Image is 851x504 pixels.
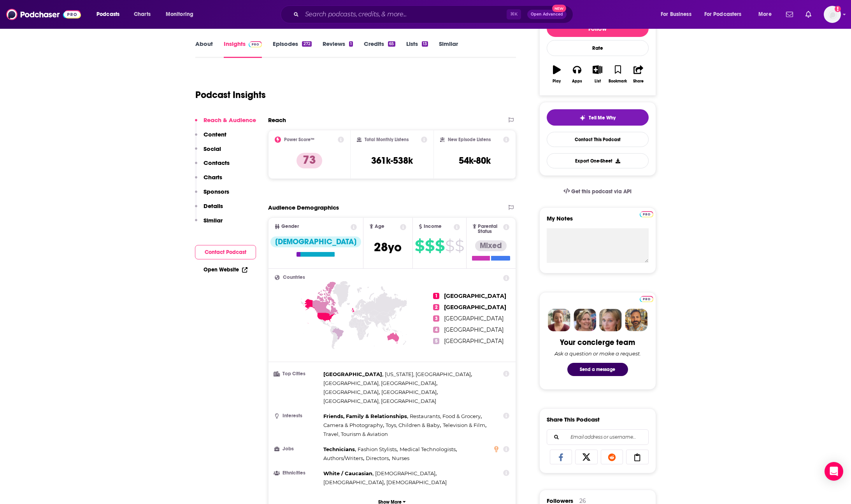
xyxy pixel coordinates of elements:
span: Logged in as LaurenSWPR [824,6,841,23]
a: About [195,40,213,58]
label: My Notes [547,215,649,228]
span: 2 [433,304,439,310]
button: tell me why sparkleTell Me Why [547,109,649,126]
button: open menu [699,8,753,21]
span: [DEMOGRAPHIC_DATA] [386,479,447,485]
span: [GEOGRAPHIC_DATA] [444,326,504,333]
span: 28 yo [374,240,402,255]
span: $ [455,240,464,252]
span: [GEOGRAPHIC_DATA] [444,304,506,311]
span: , [323,421,384,430]
span: [GEOGRAPHIC_DATA] [381,389,437,395]
button: Export One-Sheet [547,153,649,168]
div: Your concierge team [560,338,635,347]
button: open menu [91,8,130,21]
span: Medical Technologists [400,446,456,452]
div: 1 [349,41,353,47]
span: , [323,445,356,454]
span: , [375,469,437,478]
div: Ask a question or make a request. [554,350,641,357]
span: Television & Film [443,422,485,428]
h2: Reach [268,116,286,124]
div: List [595,79,601,84]
a: Share on X/Twitter [575,450,598,464]
div: Rate [547,40,649,56]
span: , [323,469,374,478]
button: Send a message [567,363,628,376]
span: Charts [134,9,151,20]
span: Toys, Children & Baby [386,422,440,428]
button: Apps [567,60,587,88]
a: Reviews1 [323,40,353,58]
span: [GEOGRAPHIC_DATA] [323,389,379,395]
svg: Add a profile image [835,6,841,12]
button: open menu [160,8,204,21]
button: open menu [753,8,781,21]
span: Camera & Photography [323,422,383,428]
span: Countries [283,275,305,280]
span: [GEOGRAPHIC_DATA] [323,371,382,377]
span: , [323,379,437,388]
div: 13 [422,41,428,47]
span: For Podcasters [704,9,742,20]
p: Sponsors [204,188,229,195]
span: , [443,421,486,430]
img: Jon Profile [625,309,647,331]
span: [GEOGRAPHIC_DATA], [GEOGRAPHIC_DATA] [323,380,436,386]
h1: Podcast Insights [195,89,266,101]
button: Share [628,60,648,88]
h2: Audience Demographics [268,204,339,211]
div: Play [553,79,561,84]
a: Get this podcast via API [557,182,638,201]
p: Contacts [204,159,230,166]
h3: Jobs [275,446,320,451]
span: 1 [433,293,439,299]
button: Details [195,202,223,217]
span: ⌘ K [507,9,521,19]
span: [GEOGRAPHIC_DATA] [444,292,506,299]
p: Social [204,145,221,152]
button: Show profile menu [824,6,841,23]
span: For Business [661,9,691,20]
h2: Total Monthly Listens [365,137,409,142]
h3: 54k-80k [459,155,491,166]
button: Contacts [195,159,230,173]
div: Mixed [475,240,507,251]
h3: Top Cities [275,371,320,376]
span: $ [415,240,424,252]
p: Similar [204,217,223,224]
span: Income [424,224,442,229]
span: [GEOGRAPHIC_DATA], [GEOGRAPHIC_DATA] [323,398,436,404]
span: [US_STATE], [GEOGRAPHIC_DATA] [385,371,471,377]
span: More [758,9,772,20]
span: New [552,5,566,12]
a: Pro website [640,210,653,217]
div: Share [633,79,644,84]
p: Content [204,131,226,138]
img: tell me why sparkle [579,115,586,121]
p: Reach & Audience [204,116,256,124]
p: Charts [204,173,222,181]
img: Podchaser Pro [249,41,262,47]
button: Play [547,60,567,88]
h2: New Episode Listens [448,137,491,142]
span: [DEMOGRAPHIC_DATA] [375,470,435,476]
button: open menu [655,8,701,21]
span: Nurses [392,455,409,461]
span: Restaurants, Food & Grocery [410,413,481,419]
span: Get this podcast via API [571,188,632,195]
a: Pro website [640,295,653,302]
span: 5 [433,338,439,344]
button: Social [195,145,221,159]
h2: Power Score™ [284,137,314,142]
span: Directors [366,455,389,461]
a: Credits65 [364,40,395,58]
span: [GEOGRAPHIC_DATA] [444,338,504,345]
input: Search podcasts, credits, & more... [302,8,507,21]
span: $ [425,240,434,252]
img: User Profile [824,6,841,23]
button: List [587,60,607,88]
div: [DEMOGRAPHIC_DATA] [270,236,361,247]
span: [DEMOGRAPHIC_DATA] [323,479,384,485]
button: Sponsors [195,188,229,202]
